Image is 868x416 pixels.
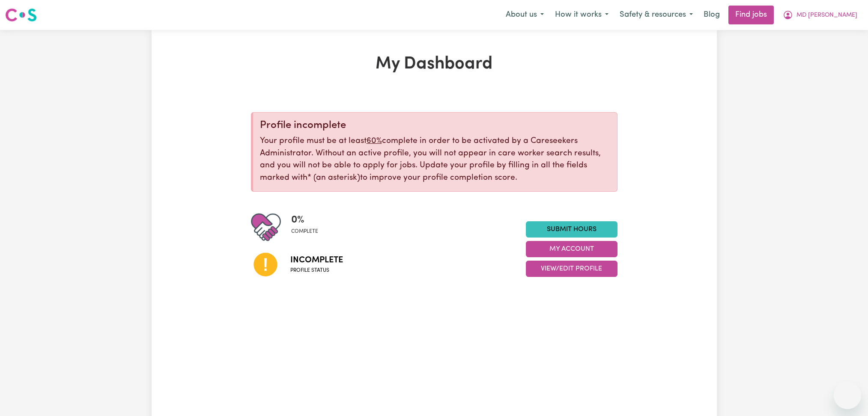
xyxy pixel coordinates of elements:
[5,7,37,23] img: Careseekers logo
[307,174,360,182] span: an asterisk
[290,254,343,267] span: Incomplete
[291,212,325,242] div: Profile completeness: 0%
[549,6,614,24] button: How it works
[777,6,863,24] button: My Account
[698,6,725,24] a: Blog
[614,6,698,24] button: Safety & resources
[500,6,549,24] button: About us
[834,382,861,409] iframe: Button to launch messaging window
[796,11,857,20] span: MD [PERSON_NAME]
[260,119,610,132] div: Profile incomplete
[728,6,774,24] a: Find jobs
[526,221,617,238] a: Submit Hours
[290,267,343,274] span: Profile status
[291,212,318,228] span: 0 %
[367,137,382,145] u: 60%
[5,5,37,25] a: Careseekers logo
[526,241,617,257] button: My Account
[526,261,617,277] button: View/Edit Profile
[291,228,318,235] span: complete
[251,54,617,74] h1: My Dashboard
[260,135,610,184] p: Your profile must be at least complete in order to be activated by a Careseekers Administrator. W...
